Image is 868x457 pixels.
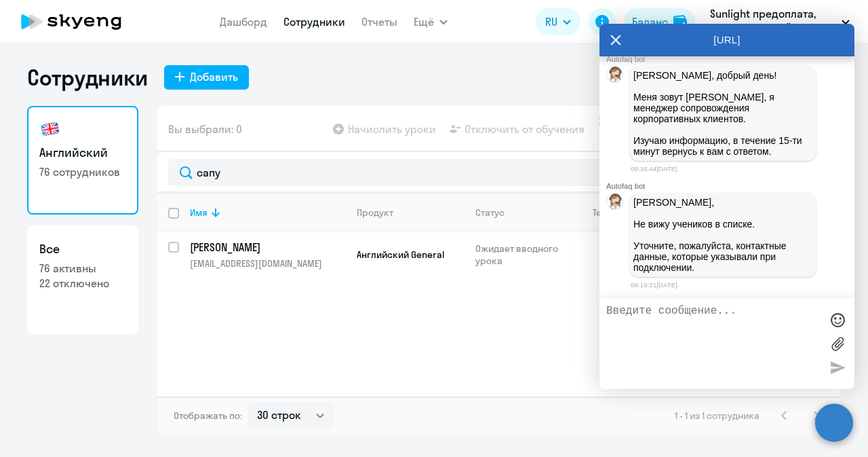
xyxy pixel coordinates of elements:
[357,206,464,219] div: Продукт
[475,242,568,267] p: Ожидает вводного урока
[27,106,138,215] a: Английский76 сотрудников
[475,206,568,219] div: Статус
[632,14,668,30] div: Баланс
[39,144,126,162] h3: Английский
[39,118,61,140] img: english
[475,206,505,219] div: Статус
[190,240,343,255] p: [PERSON_NAME]
[357,206,393,219] div: Продукт
[220,15,267,29] a: Дашборд
[675,409,759,422] span: 1 - 1 из 1 сотрудника
[607,67,624,86] img: bot avatar
[827,333,848,354] label: Лимит 10 файлов
[580,206,694,219] div: Текущий уровень
[174,409,242,422] span: Отображать по:
[631,281,677,289] time: 09:19:21[DATE]
[606,55,854,63] div: Autofaq bot
[190,69,238,85] div: Добавить
[593,206,670,219] div: Текущий уровень
[190,257,345,270] p: [EMAIL_ADDRESS][DOMAIN_NAME]
[414,8,448,35] button: Ещё
[190,206,208,219] div: Имя
[357,249,444,261] span: Английский General
[39,261,126,276] p: 76 активны
[190,240,345,255] a: [PERSON_NAME]
[631,165,677,172] time: 09:16:44[DATE]
[27,64,148,91] h1: Сотрудники
[624,8,695,35] button: Балансbalance
[633,70,812,157] p: [PERSON_NAME], добрый день! Меня зовут [PERSON_NAME], я менеджер сопровождения корпоративных клие...
[536,8,580,35] button: RU
[703,5,856,38] button: Sunlight предоплата, ООО "СОЛНЕЧНЫЙ СВЕТ"
[168,121,242,137] span: Вы выбрали: 0
[39,276,126,291] p: 22 отключено
[283,15,345,29] a: Сотрудники
[673,15,687,29] img: balance
[361,15,397,29] a: Отчеты
[633,197,812,273] p: [PERSON_NAME], Не вижу учеников в списке. Уточните, пожалуйста, контактные данные, которые указыв...
[606,182,854,190] div: Autofaq bot
[710,5,836,38] p: Sunlight предоплата, ООО "СОЛНЕЧНЫЙ СВЕТ"
[39,164,126,179] p: 76 сотрудников
[168,159,830,186] input: Поиск по имени, email, продукту или статусу
[39,240,126,258] h3: Все
[607,194,624,213] img: bot avatar
[164,65,249,90] button: Добавить
[545,14,557,30] span: RU
[414,14,434,30] span: Ещё
[190,206,345,219] div: Имя
[27,225,138,334] a: Все76 активны22 отключено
